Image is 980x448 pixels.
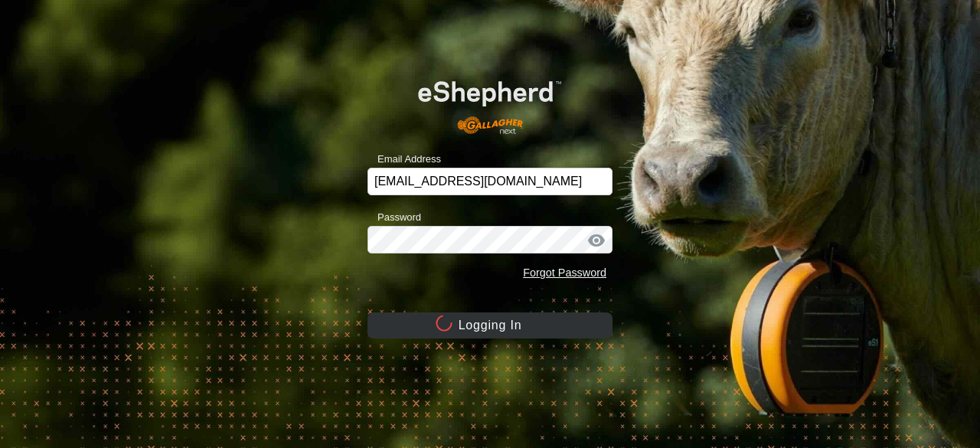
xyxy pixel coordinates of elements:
[523,267,606,279] a: Forgot Password
[367,152,441,167] label: Email Address
[367,312,612,338] button: Logging In
[367,210,421,225] label: Password
[367,168,612,195] input: Email Address
[392,60,588,144] img: E-shepherd Logo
